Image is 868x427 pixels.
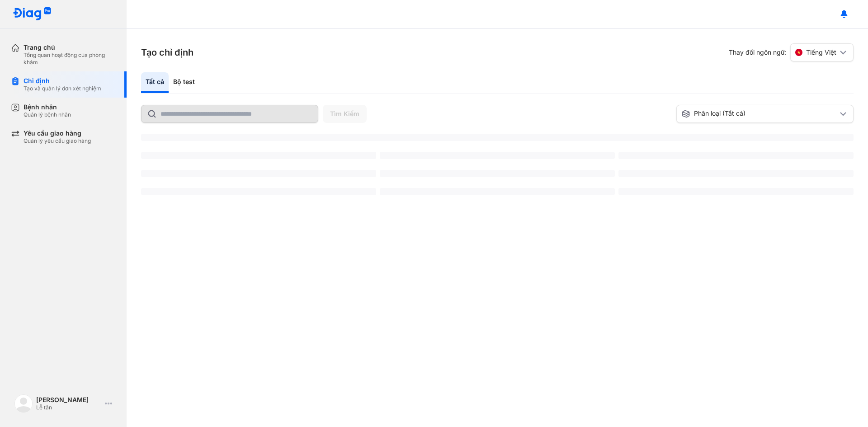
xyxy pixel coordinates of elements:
[36,396,101,404] div: [PERSON_NAME]
[24,43,116,52] div: Trang chủ
[141,170,376,177] span: ‌
[380,188,615,195] span: ‌
[618,188,854,195] span: ‌
[141,46,193,59] h3: Tạo chỉ định
[24,77,101,85] div: Chỉ định
[24,129,91,137] div: Yêu cầu giao hàng
[729,43,854,61] div: Thay đổi ngôn ngữ:
[618,170,854,177] span: ‌
[14,394,33,413] img: logo
[169,72,199,93] div: Bộ test
[618,152,854,159] span: ‌
[380,170,615,177] span: ‌
[24,137,91,145] div: Quản lý yêu cầu giao hàng
[24,103,71,111] div: Bệnh nhân
[141,134,854,141] span: ‌
[13,7,52,21] img: logo
[36,404,101,411] div: Lễ tân
[380,152,615,159] span: ‌
[24,85,101,92] div: Tạo và quản lý đơn xét nghiệm
[141,72,169,93] div: Tất cả
[141,152,376,159] span: ‌
[323,105,367,123] button: Tìm Kiếm
[141,188,376,195] span: ‌
[24,52,116,66] div: Tổng quan hoạt động của phòng khám
[24,111,71,118] div: Quản lý bệnh nhân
